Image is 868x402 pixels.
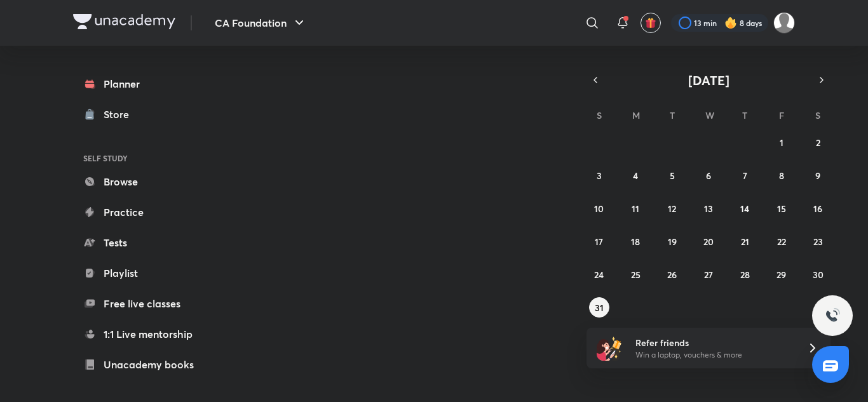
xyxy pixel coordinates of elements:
abbr: August 30, 2025 [813,269,824,281]
button: August 3, 2025 [589,165,609,185]
img: Company Logo [73,14,175,29]
button: August 12, 2025 [662,198,682,218]
abbr: Tuesday [670,109,675,121]
button: August 24, 2025 [589,264,609,285]
abbr: August 31, 2025 [595,302,604,314]
img: ansh jain [773,12,795,34]
button: August 13, 2025 [698,198,719,218]
abbr: August 14, 2025 [740,203,749,215]
button: August 16, 2025 [808,198,828,218]
h6: SELF STUDY [73,147,220,169]
abbr: August 12, 2025 [668,203,676,215]
abbr: August 25, 2025 [631,269,641,281]
button: [DATE] [604,71,813,89]
button: August 1, 2025 [771,132,792,152]
button: avatar [641,13,661,33]
button: August 4, 2025 [625,165,646,185]
abbr: August 13, 2025 [704,203,713,215]
abbr: August 8, 2025 [779,170,784,182]
abbr: August 21, 2025 [741,236,749,248]
abbr: August 20, 2025 [703,236,714,248]
button: August 5, 2025 [662,165,682,185]
button: August 27, 2025 [698,264,719,285]
abbr: August 11, 2025 [632,203,639,215]
abbr: Wednesday [705,109,714,121]
button: August 22, 2025 [771,231,792,251]
button: August 21, 2025 [735,231,755,251]
abbr: August 3, 2025 [597,170,602,182]
h6: Refer friends [635,336,792,349]
abbr: Friday [779,109,784,121]
p: Win a laptop, vouchers & more [635,349,792,361]
abbr: August 29, 2025 [776,269,786,281]
button: August 10, 2025 [589,198,609,218]
button: August 19, 2025 [662,231,682,251]
button: August 14, 2025 [735,198,755,218]
a: Practice [73,199,220,225]
a: 1:1 Live mentorship [73,321,220,347]
button: August 20, 2025 [698,231,719,251]
abbr: August 27, 2025 [704,269,713,281]
button: August 17, 2025 [589,231,609,251]
button: August 25, 2025 [625,264,646,285]
abbr: August 18, 2025 [631,236,640,248]
abbr: Thursday [742,109,747,121]
button: August 29, 2025 [771,264,792,285]
abbr: August 24, 2025 [594,269,604,281]
abbr: August 1, 2025 [780,137,783,149]
button: CA Foundation [207,10,315,36]
abbr: August 19, 2025 [668,236,677,248]
abbr: August 4, 2025 [633,170,638,182]
span: [DATE] [688,72,729,89]
abbr: August 26, 2025 [667,269,677,281]
img: referral [597,335,622,361]
a: Unacademy books [73,352,220,377]
div: Store [104,107,137,122]
abbr: August 5, 2025 [670,170,675,182]
abbr: August 6, 2025 [706,170,711,182]
a: Browse [73,169,220,194]
abbr: August 9, 2025 [815,170,820,182]
abbr: August 16, 2025 [813,203,822,215]
a: Playlist [73,260,220,286]
abbr: August 10, 2025 [594,203,604,215]
button: August 28, 2025 [735,264,755,285]
a: Planner [73,71,220,97]
button: August 23, 2025 [808,231,828,251]
button: August 7, 2025 [735,165,755,185]
img: ttu [825,308,840,323]
abbr: August 23, 2025 [813,236,823,248]
button: August 11, 2025 [625,198,646,218]
a: Tests [73,230,220,255]
button: August 18, 2025 [625,231,646,251]
abbr: August 7, 2025 [743,170,747,182]
button: August 26, 2025 [662,264,682,285]
abbr: Saturday [815,109,820,121]
abbr: August 15, 2025 [777,203,786,215]
img: avatar [645,17,656,29]
button: August 9, 2025 [808,165,828,185]
button: August 8, 2025 [771,165,792,185]
button: August 30, 2025 [808,264,828,285]
abbr: August 17, 2025 [595,236,603,248]
button: August 6, 2025 [698,165,719,185]
button: August 15, 2025 [771,198,792,218]
abbr: Sunday [597,109,602,121]
abbr: August 2, 2025 [816,137,820,149]
abbr: Monday [632,109,640,121]
button: August 31, 2025 [589,297,609,318]
abbr: August 28, 2025 [740,269,750,281]
a: Store [73,102,220,127]
abbr: August 22, 2025 [777,236,786,248]
a: Free live classes [73,291,220,316]
button: August 2, 2025 [808,132,828,152]
img: streak [724,17,737,29]
a: Company Logo [73,14,175,32]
